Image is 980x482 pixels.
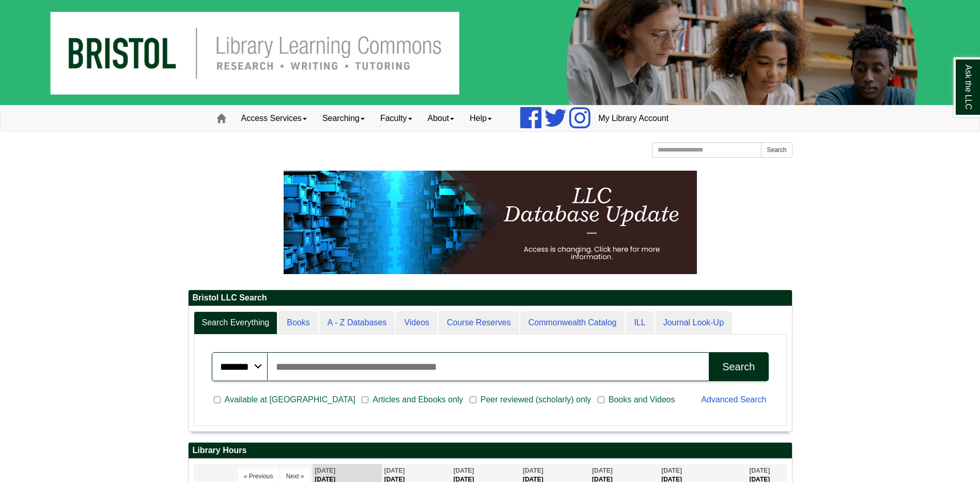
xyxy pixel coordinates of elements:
[420,106,462,131] a: About
[523,467,543,474] span: [DATE]
[189,443,792,459] h2: Library Hours
[655,311,732,335] a: Journal Look-Up
[454,467,474,474] span: [DATE]
[362,395,368,404] input: Articles and Ebooks only
[761,142,792,158] button: Search
[476,394,595,406] span: Peer reviewed (scholarly) only
[592,467,613,474] span: [DATE]
[278,311,318,335] a: Books
[284,171,697,274] img: HTML tutorial
[189,290,792,306] h2: Bristol LLC Search
[214,395,221,404] input: Available at [GEOGRAPHIC_DATA]
[372,106,420,131] a: Faculty
[598,395,604,404] input: Books and Videos
[315,467,336,474] span: [DATE]
[722,361,755,373] div: Search
[661,467,682,474] span: [DATE]
[520,311,625,335] a: Commonwealth Catalog
[604,394,679,406] span: Books and Videos
[462,106,500,131] a: Help
[234,106,315,131] a: Access Services
[384,467,405,474] span: [DATE]
[470,395,476,404] input: Peer reviewed (scholarly) only
[221,394,360,406] span: Available at [GEOGRAPHIC_DATA]
[396,311,438,335] a: Videos
[319,311,395,335] a: A - Z Databases
[701,395,766,404] a: Advanced Search
[315,106,372,131] a: Searching
[368,394,467,406] span: Articles and Ebooks only
[194,311,278,335] a: Search Everything
[590,106,676,131] a: My Library Account
[749,467,770,474] span: [DATE]
[439,311,519,335] a: Course Reserves
[709,352,768,381] button: Search
[626,311,654,335] a: ILL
